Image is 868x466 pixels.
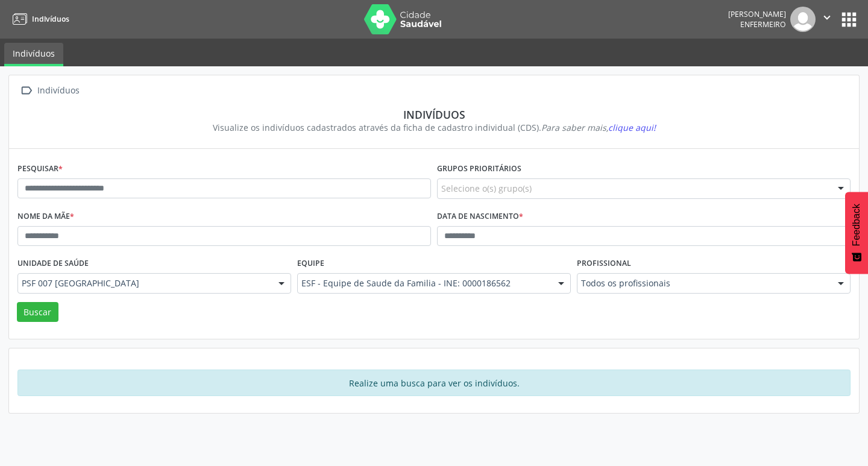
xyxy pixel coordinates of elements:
[17,302,58,323] button: Buscar
[838,9,860,30] button: apps
[437,207,523,226] label: Data de nascimento
[541,122,656,133] i: Para saber mais,
[17,254,89,273] label: Unidade de saúde
[17,370,851,396] div: Realize uma busca para ver os indivíduos.
[437,160,521,178] label: Grupos prioritários
[845,192,868,274] button: Feedback - Mostrar pesquisa
[851,204,862,246] span: Feedback
[728,9,786,19] div: [PERSON_NAME]
[35,82,81,99] div: Indivíduos
[820,11,834,24] i: 
[22,277,266,289] span: PSF 007 [GEOGRAPHIC_DATA]
[26,108,842,121] div: Indivíduos
[32,14,69,24] span: Indivíduos
[8,9,69,29] a: Indivíduos
[581,277,826,289] span: Todos os profissionais
[790,7,816,32] img: img
[441,182,532,195] span: Selecione o(s) grupo(s)
[17,82,81,99] a:  Indivíduos
[17,82,35,99] i: 
[297,254,324,273] label: Equipe
[577,254,631,273] label: Profissional
[740,19,786,30] span: Enfermeiro
[26,121,842,134] div: Visualize os indivíduos cadastrados através da ficha de cadastro individual (CDS).
[608,122,656,133] span: clique aqui!
[17,160,63,178] label: Pesquisar
[4,43,63,66] a: Indivíduos
[17,207,74,226] label: Nome da mãe
[816,7,838,32] button: 
[301,277,546,289] span: ESF - Equipe de Saude da Familia - INE: 0000186562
